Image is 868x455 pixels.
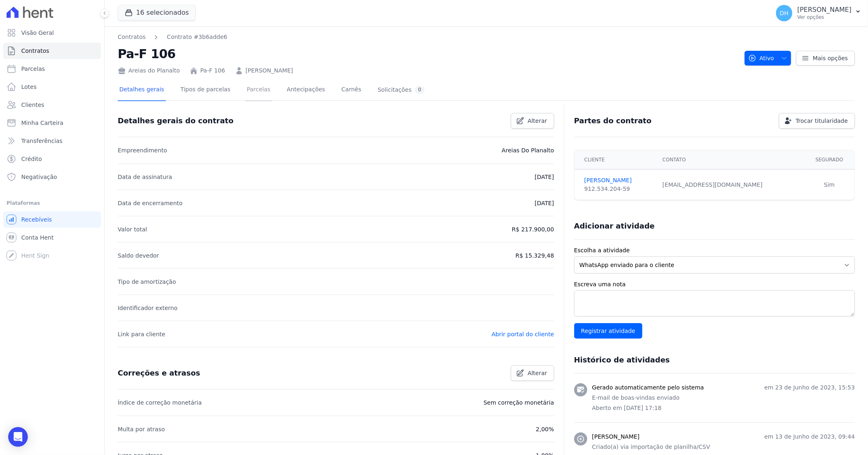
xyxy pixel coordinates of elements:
a: Alterar [511,365,554,381]
span: Trocar titularidade [796,117,848,125]
h3: [PERSON_NAME] [592,432,640,441]
div: Solicitações [378,86,425,94]
a: Mais opções [796,51,855,66]
div: 912.534.204-59 [584,185,653,193]
th: Contato [658,150,804,170]
p: Saldo devedor [118,251,159,260]
a: Crédito [3,151,101,167]
p: Valor total [118,224,147,234]
a: [PERSON_NAME] [584,176,653,185]
span: Transferências [21,137,63,145]
nav: Breadcrumb [118,33,227,41]
h2: Pa-F 106 [118,45,738,63]
a: Tipos de parcelas [179,79,232,101]
a: Visão Geral [3,25,101,41]
p: Data de assinatura [118,172,172,182]
a: Antecipações [285,79,327,101]
span: Contratos [21,47,49,55]
h3: Correções e atrasos [118,368,200,378]
a: Contratos [3,43,101,59]
p: [DATE] [535,172,554,182]
p: Data de encerramento [118,198,183,208]
p: R$ 217.900,00 [512,224,554,234]
p: Criado(a) via importação de planilha/CSV [592,443,855,451]
p: Sem correção monetária [483,398,554,407]
p: [DATE] [535,198,554,208]
a: Contrato #3b6adde6 [167,33,227,41]
p: Link para cliente [118,329,165,339]
button: 16 selecionados [118,5,196,20]
a: Solicitações0 [376,79,426,101]
span: Alterar [528,117,547,125]
p: Identificador externo [118,303,177,313]
div: 0 [415,86,425,94]
h3: Histórico de atividades [574,355,670,365]
p: Índice de correção monetária [118,398,202,407]
a: Conta Hent [3,229,101,246]
input: Registrar atividade [574,323,642,339]
h3: Partes do contrato [574,116,652,126]
p: em 23 de Junho de 2023, 15:53 [764,383,855,392]
a: Recebíveis [3,211,101,228]
th: Cliente [575,150,658,170]
a: Contratos [118,33,145,41]
button: Ativo [745,51,792,66]
div: Areias do Planalto [118,66,180,75]
span: DH [780,10,788,16]
a: Parcelas [245,79,272,101]
a: Clientes [3,97,101,113]
span: Minha Carteira [21,119,63,127]
span: Clientes [21,101,44,109]
label: Escolha a atividade [574,246,855,255]
span: Conta Hent [21,233,54,242]
p: Multa por atraso [118,424,165,434]
a: Minha Carteira [3,115,101,131]
span: Lotes [21,83,37,91]
a: Negativação [3,169,101,185]
p: Aberto em [DATE] 17:18 [592,404,855,412]
p: 2,00% [536,424,554,434]
a: Lotes [3,79,101,95]
div: [EMAIL_ADDRESS][DOMAIN_NAME] [662,181,799,189]
a: Abrir portal do cliente [492,331,554,337]
a: Trocar titularidade [779,113,855,129]
span: Ativo [748,51,774,66]
p: Empreendimento [118,145,167,155]
a: Carnês [340,79,363,101]
a: Transferências [3,133,101,149]
a: Detalhes gerais [118,79,166,101]
p: R$ 15.329,48 [515,251,554,260]
span: Alterar [528,369,547,377]
div: Plataformas [7,198,98,208]
p: [PERSON_NAME] [797,6,852,14]
h3: Gerado automaticamente pelo sistema [592,383,704,392]
span: Visão Geral [21,29,54,37]
a: [PERSON_NAME] [246,66,293,75]
button: DH [PERSON_NAME] Ver opções [770,2,868,25]
span: Mais opções [813,54,848,62]
p: Areias Do Planalto [502,145,554,155]
span: Recebíveis [21,215,52,224]
h3: Detalhes gerais do contrato [118,116,233,126]
span: Negativação [21,173,57,181]
nav: Breadcrumb [118,33,738,41]
p: em 13 de Junho de 2023, 09:44 [764,432,855,441]
th: Segurado [804,150,855,170]
span: Crédito [21,155,42,163]
a: Parcelas [3,61,101,77]
a: Alterar [511,113,554,129]
p: Ver opções [797,14,852,20]
h3: Adicionar atividade [574,221,655,231]
div: Open Intercom Messenger [8,427,28,447]
span: Parcelas [21,65,45,73]
a: Pa-F 106 [200,66,225,75]
label: Escreva uma nota [574,280,855,289]
td: Sim [804,170,855,200]
p: E-mail de boas-vindas enviado [592,394,855,402]
p: Tipo de amortização [118,277,176,287]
